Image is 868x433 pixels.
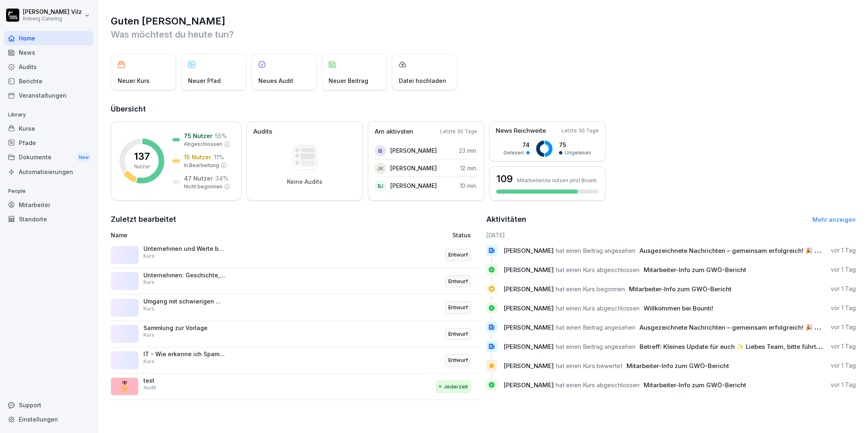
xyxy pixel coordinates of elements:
[188,76,221,85] p: Neuer Pfad
[143,252,154,260] p: Kurs
[23,9,82,16] p: [PERSON_NAME] Vilz
[111,242,481,268] a: Unternehmen und Werte bei KirbergKursEntwurf
[111,28,856,41] p: Was möchtest du heute tun?
[375,163,386,174] div: JK
[4,212,93,226] a: Standorte
[143,377,225,384] p: test
[629,285,732,293] span: Mitarbeiter-Info zum GWÖ-Bericht
[4,60,93,74] a: Audits
[390,164,437,172] p: [PERSON_NAME]
[4,121,93,136] a: Kurse
[4,45,93,60] div: News
[562,127,599,134] p: Letzte 30 Tage
[4,108,93,121] p: Library
[118,76,150,85] p: Neuer Kurs
[4,185,93,198] p: People
[184,174,213,183] p: 47 Nutzer
[556,343,635,350] span: hat einen Beitrag angesehen
[329,76,368,85] p: Neuer Beitrag
[556,304,640,312] span: hat einen Kurs abgeschlossen
[4,150,93,165] div: Dokumente
[4,412,93,426] a: Einstellungen
[4,136,93,150] a: Pfade
[559,141,591,149] p: 75
[111,295,481,321] a: Umgang mit schwierigen GästenKursEntwurf
[503,247,554,254] span: [PERSON_NAME]
[143,305,154,312] p: Kurs
[831,266,856,274] p: vor 1 Tag
[644,304,713,312] span: Willkommen bei Bounti!
[812,216,856,223] a: Mehr anzeigen
[184,183,222,190] p: Nicht begonnen
[503,381,554,389] span: [PERSON_NAME]
[214,153,224,161] p: 11 %
[375,180,386,192] div: BJ
[4,31,93,45] a: Home
[111,268,481,295] a: Unternehmen: Geschichte, Vision und StrukturKursEntwurf
[111,103,856,115] h2: Übersicht
[143,331,154,339] p: Kurs
[831,285,856,293] p: vor 1 Tag
[486,231,856,239] h6: [DATE]
[556,266,640,274] span: hat einen Kurs abgeschlossen
[644,381,746,389] span: Mitarbeiter-Info zum GWÖ-Bericht
[143,358,154,365] p: Kurs
[503,285,554,293] span: [PERSON_NAME]
[503,304,554,312] span: [PERSON_NAME]
[831,381,856,389] p: vor 1 Tag
[143,272,225,279] p: Unternehmen: Geschichte, Vision und Struktur
[440,128,477,135] p: Letzte 30 Tage
[215,132,227,140] p: 55 %
[77,153,91,162] div: New
[4,198,93,212] a: Mitarbeiter
[143,324,225,332] p: Sammlung zur Vorlage
[644,266,746,274] span: Mitarbeiter-Info zum GWÖ-Bericht
[486,214,526,225] h2: Aktivitäten
[375,145,386,156] div: IS
[287,178,322,185] p: Keine Audits
[452,231,471,239] p: Status
[831,362,856,370] p: vor 1 Tag
[111,321,481,348] a: Sammlung zur VorlageKursEntwurf
[215,174,228,183] p: 34 %
[258,76,293,85] p: Neues Audit
[503,343,554,350] span: [PERSON_NAME]
[184,141,222,148] p: Abgeschlossen
[459,146,477,155] p: 23 min.
[111,214,481,225] h2: Zuletzt bearbeitet
[4,74,93,88] a: Berichte
[4,88,93,103] div: Veranstaltungen
[503,324,554,331] span: [PERSON_NAME]
[4,398,93,412] div: Support
[111,374,481,400] a: 🎖️testAuditJederzeit
[134,152,150,161] p: 137
[4,165,93,179] a: Automatisierungen
[253,127,272,136] p: Audits
[184,153,211,161] p: 15 Nutzer
[831,304,856,312] p: vor 1 Tag
[143,298,225,305] p: Umgang mit schwierigen Gästen
[503,266,554,274] span: [PERSON_NAME]
[184,162,219,169] p: In Bearbeitung
[503,362,554,370] span: [PERSON_NAME]
[111,15,856,28] h1: Guten [PERSON_NAME]
[111,347,481,374] a: IT - Wie erkenne ich Spam E-Mails?KursEntwurf
[143,245,225,252] p: Unternehmen und Werte bei Kirberg
[556,324,635,331] span: hat einen Beitrag angesehen
[831,246,856,254] p: vor 1 Tag
[448,304,468,312] p: Entwurf
[390,181,437,190] p: [PERSON_NAME]
[496,172,513,186] h3: 109
[119,379,131,394] p: 🎖️
[626,362,729,370] span: Mitarbeiter-Info zum GWÖ-Bericht
[503,149,524,156] p: Gelesen
[448,251,468,259] p: Entwurf
[448,356,468,364] p: Entwurf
